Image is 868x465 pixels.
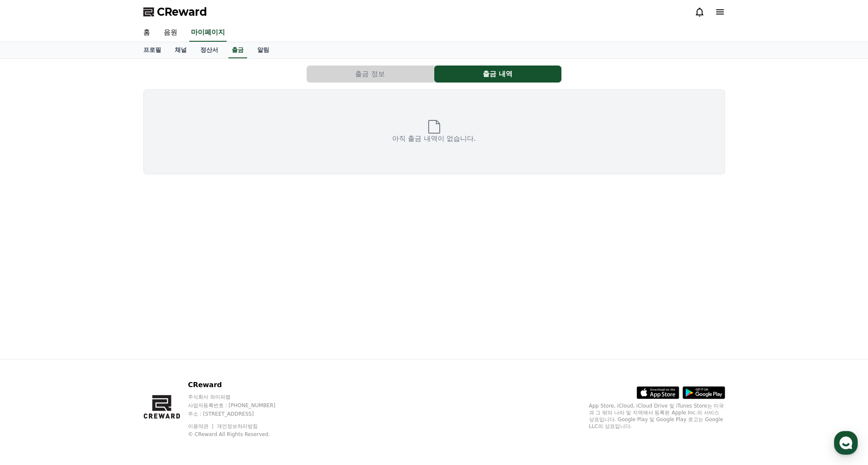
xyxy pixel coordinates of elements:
p: © CReward All Rights Reserved. [188,431,292,438]
a: 프로필 [137,42,168,58]
button: 출금 내역 [434,66,561,83]
p: CReward [188,380,292,390]
span: Home [22,282,37,289]
a: 출금 내역 [434,66,562,83]
a: 개인정보처리방침 [217,423,258,429]
p: 주소 : [STREET_ADDRESS] [188,411,292,417]
p: 주식회사 와이피랩 [188,394,292,400]
a: 출금 [228,42,247,58]
a: Home [3,270,56,291]
a: 출금 정보 [307,66,434,83]
a: Messages [56,270,110,291]
a: Settings [110,270,163,291]
span: CReward [157,5,207,19]
p: 사업자등록번호 : [PHONE_NUMBER] [188,402,292,409]
a: 알림 [250,42,276,58]
span: Messages [71,283,96,290]
a: 마이페이지 [189,24,227,42]
a: CReward [143,5,207,19]
a: 음원 [157,24,184,42]
p: App Store, iCloud, iCloud Drive 및 iTunes Store는 미국과 그 밖의 나라 및 지역에서 등록된 Apple Inc.의 서비스 상표입니다. Goo... [589,402,725,430]
a: 채널 [168,42,194,58]
p: 아직 출금 내역이 없습니다. [392,134,475,144]
a: 정산서 [194,42,225,58]
a: 이용약관 [188,423,215,429]
a: 홈 [137,24,157,42]
button: 출금 정보 [307,66,434,83]
span: Settings [126,282,147,289]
